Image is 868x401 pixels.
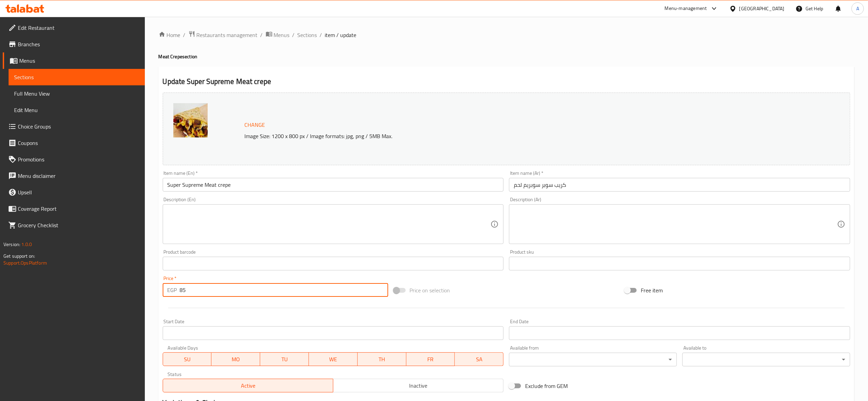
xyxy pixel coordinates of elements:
[14,73,139,81] span: Sections
[641,286,663,294] span: Free item
[3,184,145,200] a: Upsell
[3,217,145,233] a: Grocery Checklist
[509,257,850,270] input: Please enter product sku
[266,31,290,39] a: Menus
[260,352,309,366] button: TU
[509,178,850,192] input: Enter name Ar
[261,31,263,39] li: /
[455,352,504,366] button: SA
[9,85,145,102] a: Full Menu View
[21,240,32,249] span: 1.0.0
[163,178,504,192] input: Enter name En
[9,69,145,85] a: Sections
[739,5,785,12] div: [GEOGRAPHIC_DATA]
[163,76,850,87] h2: Update Super Supreme Meat crepe
[159,53,854,60] h4: Meat Crepe section
[3,258,47,267] a: Support.OpsPlatform
[159,31,854,39] nav: breadcrumb
[18,205,139,213] span: Coverage Report
[166,381,331,391] span: Active
[19,57,139,65] span: Menus
[188,31,258,39] a: Restaurants management
[406,352,455,366] button: FR
[3,52,145,69] a: Menus
[309,352,358,366] button: WE
[292,31,295,39] li: /
[320,31,322,39] li: /
[263,354,306,364] span: TU
[3,36,145,52] a: Branches
[163,352,212,366] button: SU
[14,106,139,114] span: Edit Menu
[166,354,209,364] span: SU
[197,31,258,39] span: Restaurants management
[856,5,859,12] span: A
[18,40,139,48] span: Branches
[360,354,404,364] span: TH
[18,139,139,147] span: Coupons
[410,286,450,294] span: Price on selection
[18,155,139,163] span: Promotions
[18,24,139,32] span: Edit Restaurant
[3,168,145,184] a: Menu disclaimer
[409,354,452,364] span: FR
[18,188,139,196] span: Upsell
[211,352,260,366] button: MO
[18,172,139,180] span: Menu disclaimer
[325,31,357,39] span: item / update
[242,118,268,132] button: Change
[3,20,145,36] a: Edit Restaurant
[458,354,501,364] span: SA
[525,382,568,390] span: Exclude from GEM
[358,352,406,366] button: TH
[312,354,355,364] span: WE
[183,31,186,39] li: /
[9,102,145,118] a: Edit Menu
[665,4,707,13] div: Menu-management
[18,221,139,229] span: Grocery Checklist
[682,353,850,366] div: ​
[173,103,208,137] img: %D9%83%D8%B1%D9%8A%D8%A8_%D8%B3%D9%88%D8%A8%D8%B1_%D8%B3%D9%88%D8%A8%D8%B1%D9%8A%D9%8563888770329...
[167,286,177,294] p: EGP
[18,122,139,131] span: Choice Groups
[214,354,257,364] span: MO
[333,379,504,392] button: Inactive
[3,135,145,151] a: Coupons
[14,89,139,98] span: Full Menu View
[163,257,504,270] input: Please enter product barcode
[159,31,181,39] a: Home
[245,120,265,130] span: Change
[509,353,677,366] div: ​
[3,200,145,217] a: Coverage Report
[3,118,145,135] a: Choice Groups
[3,151,145,168] a: Promotions
[336,381,501,391] span: Inactive
[180,283,388,297] input: Please enter price
[163,379,333,392] button: Active
[298,31,317,39] a: Sections
[274,31,290,39] span: Menus
[3,240,20,249] span: Version:
[242,132,742,140] p: Image Size: 1200 x 800 px / Image formats: jpg, png / 5MB Max.
[3,252,35,260] span: Get support on:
